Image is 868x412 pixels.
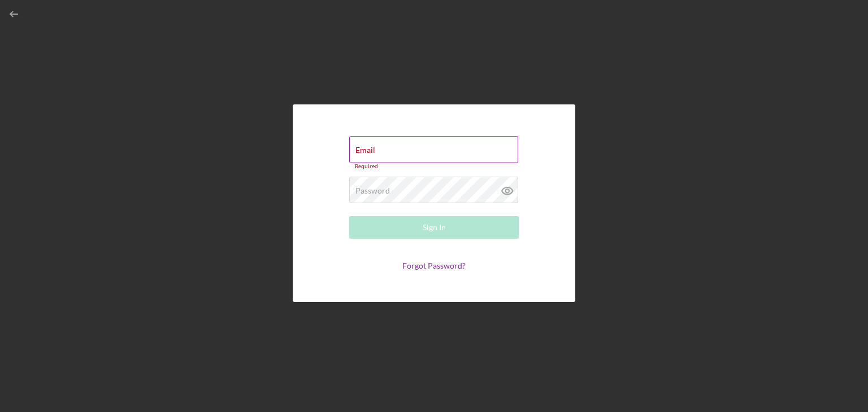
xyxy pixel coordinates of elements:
button: Sign In [349,216,519,239]
label: Password [355,186,390,195]
label: Email [355,146,375,155]
div: Required [349,163,519,170]
a: Forgot Password? [402,261,466,270]
div: Sign In [423,216,446,239]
